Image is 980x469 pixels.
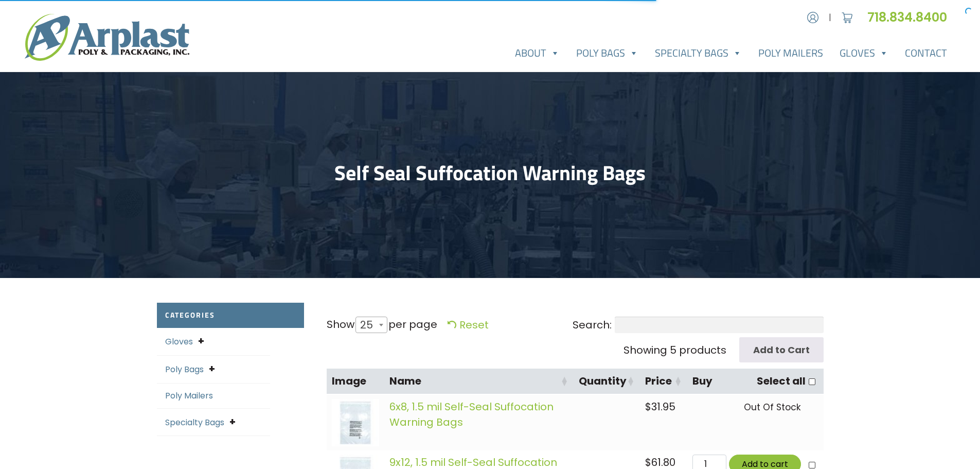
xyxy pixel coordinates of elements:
[25,14,189,61] img: logo
[739,337,824,362] input: Add to Cart
[750,43,831,63] a: Poly Mailers
[507,43,568,63] a: About
[448,318,489,332] a: Reset
[647,43,750,63] a: Specialty Bags
[615,317,824,333] input: Search:
[623,342,726,358] div: Showing 5 products
[355,317,387,333] span: 25
[165,336,193,348] a: Gloves
[165,416,224,428] a: Specialty Bags
[568,43,647,63] a: Poly Bags
[831,43,897,63] a: Gloves
[327,317,437,334] label: Show per page
[165,363,204,375] a: Poly Bags
[573,317,824,333] label: Search:
[356,312,383,337] span: 25
[157,303,304,328] h2: Categories
[867,9,955,26] a: 718.834.8400
[897,43,955,63] a: Contact
[165,390,213,402] a: Poly Mailers
[829,11,831,24] span: |
[157,161,824,185] h1: Self Seal Suffocation Warning Bags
